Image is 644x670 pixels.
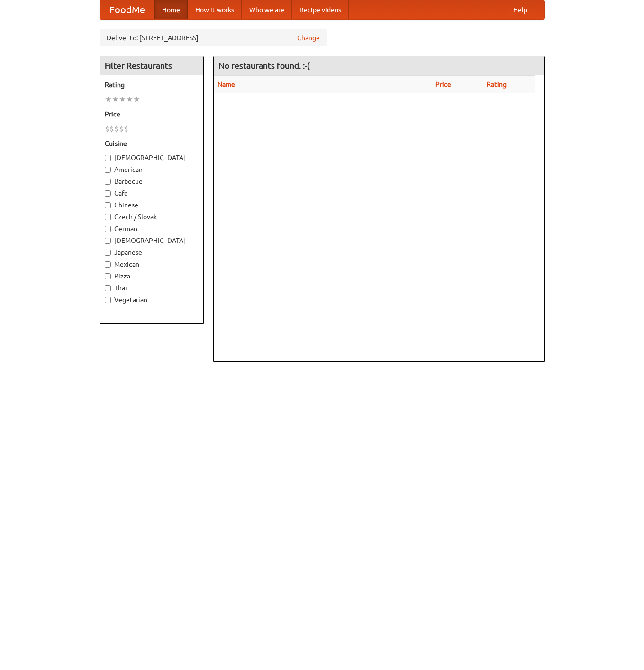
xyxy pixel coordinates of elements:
[292,0,349,19] a: Recipe videos
[105,94,112,105] li: ★
[105,212,199,222] label: Czech / Slovak
[105,238,111,244] input: [DEMOGRAPHIC_DATA]
[105,271,199,281] label: Pizza
[105,224,199,233] label: German
[105,295,199,304] label: Vegetarian
[105,80,199,89] h5: Rating
[297,33,320,43] a: Change
[506,0,535,19] a: Help
[105,190,111,197] input: Cafe
[105,226,111,232] input: German
[105,283,199,293] label: Thai
[105,285,111,291] input: Thai
[105,248,199,257] label: Japanese
[105,177,199,186] label: Barbecue
[105,167,111,173] input: American
[105,236,199,245] label: [DEMOGRAPHIC_DATA]
[112,94,119,105] li: ★
[218,61,310,70] ng-pluralize: No restaurants found. :-(
[114,124,119,134] li: $
[242,0,292,19] a: Who we are
[119,94,126,105] li: ★
[105,179,111,185] input: Barbecue
[105,188,199,198] label: Cafe
[105,273,111,279] input: Pizza
[105,250,111,256] input: Japanese
[109,124,114,134] li: $
[105,214,111,220] input: Czech / Slovak
[218,80,235,88] a: Name
[105,259,199,269] label: Mexican
[100,56,203,75] h4: Filter Restaurants
[154,0,188,19] a: Home
[188,0,242,19] a: How it works
[435,80,451,88] a: Price
[105,139,199,148] h5: Cuisine
[133,94,140,105] li: ★
[105,202,111,208] input: Chinese
[105,109,199,119] h5: Price
[124,124,128,134] li: $
[126,94,133,105] li: ★
[105,261,111,268] input: Mexican
[100,29,327,46] div: Deliver to: [STREET_ADDRESS]
[105,124,109,134] li: $
[119,124,124,134] li: $
[105,155,111,161] input: [DEMOGRAPHIC_DATA]
[100,0,154,19] a: FoodMe
[105,200,199,210] label: Chinese
[105,153,199,162] label: [DEMOGRAPHIC_DATA]
[105,165,199,174] label: American
[487,80,507,88] a: Rating
[105,297,111,303] input: Vegetarian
